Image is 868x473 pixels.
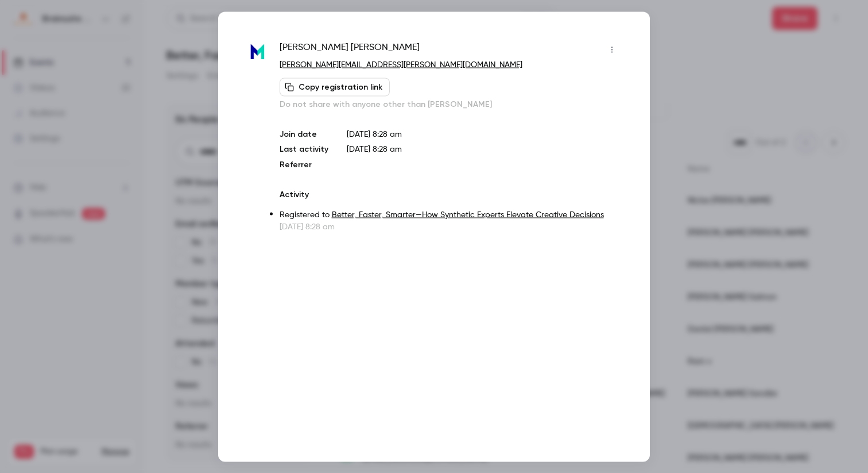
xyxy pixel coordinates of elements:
p: Referrer [280,159,328,170]
button: Copy registration link [280,78,390,96]
span: [PERSON_NAME] [PERSON_NAME] [280,40,420,59]
span: [DATE] 8:28 am [347,145,402,153]
p: Join date [280,128,328,140]
p: Do not share with anyone other than [PERSON_NAME] [280,98,621,110]
p: Registered to [280,209,621,221]
p: [DATE] 8:28 am [347,128,621,140]
p: Activity [280,189,621,200]
a: Better, Faster, Smarter—How Synthetic Experts Elevate Creative Decisions [332,210,604,218]
img: effem.com [247,41,268,63]
p: Last activity [280,143,328,155]
p: [DATE] 8:28 am [280,221,621,232]
a: [PERSON_NAME][EMAIL_ADDRESS][PERSON_NAME][DOMAIN_NAME] [280,60,522,68]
